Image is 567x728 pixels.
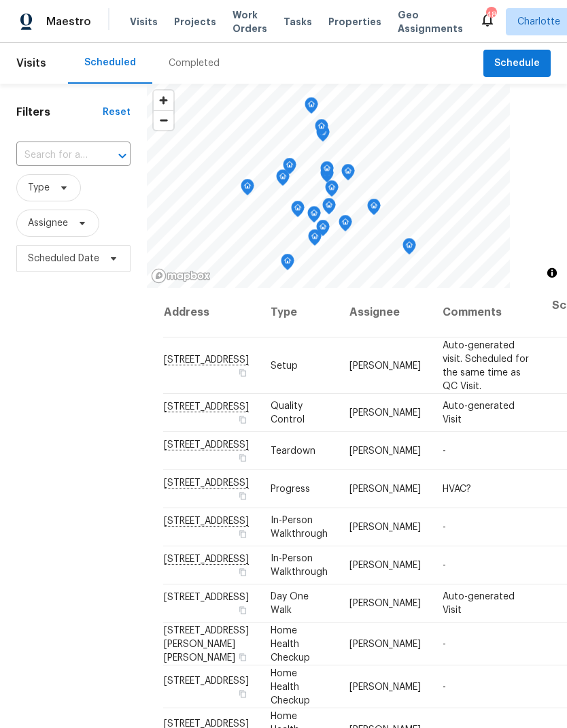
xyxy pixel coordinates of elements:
[237,490,249,502] button: Copy Address
[271,361,298,370] span: Setup
[349,523,421,532] span: [PERSON_NAME]
[339,288,432,337] th: Assignee
[271,668,310,705] span: Home Health Checkup
[237,452,249,464] button: Copy Address
[307,206,321,227] div: Map marker
[164,625,249,662] span: [STREET_ADDRESS][PERSON_NAME][PERSON_NAME]
[163,288,260,337] th: Address
[241,179,254,200] div: Map marker
[328,15,381,29] span: Properties
[147,84,510,288] canvas: Map
[443,682,446,691] span: -
[544,265,560,281] button: Toggle attribution
[305,97,318,118] div: Map marker
[339,215,352,236] div: Map marker
[483,50,551,78] button: Schedule
[271,401,305,425] span: Quality Control
[443,446,446,456] span: -
[154,111,173,130] span: Zoom out
[398,8,463,35] span: Geo Assignments
[349,446,421,456] span: [PERSON_NAME]
[113,146,132,165] button: Open
[103,105,131,119] div: Reset
[494,55,540,72] span: Schedule
[349,361,421,370] span: [PERSON_NAME]
[349,639,421,648] span: [PERSON_NAME]
[432,288,541,337] th: Comments
[233,8,267,35] span: Work Orders
[16,105,103,119] h1: Filters
[276,169,290,191] div: Map marker
[281,254,294,275] div: Map marker
[174,15,216,29] span: Projects
[46,15,91,29] span: Maestro
[283,158,296,179] div: Map marker
[443,340,529,391] span: Auto-generated visit. Scheduled for the same time as QC Visit.
[237,687,249,699] button: Copy Address
[16,48,46,78] span: Visits
[349,682,421,691] span: [PERSON_NAME]
[486,8,496,22] div: 48
[320,161,334,182] div: Map marker
[443,639,446,648] span: -
[237,414,249,426] button: Copy Address
[349,484,421,494] span: [PERSON_NAME]
[349,599,421,608] span: [PERSON_NAME]
[271,554,328,577] span: In-Person Walkthrough
[169,56,220,70] div: Completed
[28,216,68,230] span: Assignee
[237,528,249,540] button: Copy Address
[349,408,421,418] span: [PERSON_NAME]
[237,566,249,578] button: Copy Address
[164,593,249,602] span: [STREET_ADDRESS]
[130,15,158,29] span: Visits
[164,718,249,728] span: [STREET_ADDRESS]
[443,401,515,425] span: Auto-generated Visit
[443,523,446,532] span: -
[164,676,249,685] span: [STREET_ADDRESS]
[443,561,446,570] span: -
[271,516,328,539] span: In-Person Walkthrough
[349,561,421,570] span: [PERSON_NAME]
[151,268,211,284] a: Mapbox homepage
[16,145,92,166] input: Search for an address...
[341,164,355,185] div: Map marker
[402,238,416,259] div: Map marker
[271,446,315,456] span: Teardown
[291,201,305,222] div: Map marker
[271,592,309,615] span: Day One Walk
[548,265,556,280] span: Toggle attribution
[443,484,471,494] span: HVAC?
[517,15,560,29] span: Charlotte
[322,198,336,219] div: Map marker
[315,119,328,140] div: Map marker
[271,625,310,662] span: Home Health Checkup
[271,484,310,494] span: Progress
[154,110,173,130] button: Zoom out
[28,181,50,195] span: Type
[237,604,249,616] button: Copy Address
[316,220,330,241] div: Map marker
[28,252,99,265] span: Scheduled Date
[237,366,249,378] button: Copy Address
[308,229,322,250] div: Map marker
[283,17,312,27] span: Tasks
[367,199,381,220] div: Map marker
[84,56,136,69] div: Scheduled
[154,90,173,110] button: Zoom in
[443,592,515,615] span: Auto-generated Visit
[237,650,249,663] button: Copy Address
[325,180,339,201] div: Map marker
[260,288,339,337] th: Type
